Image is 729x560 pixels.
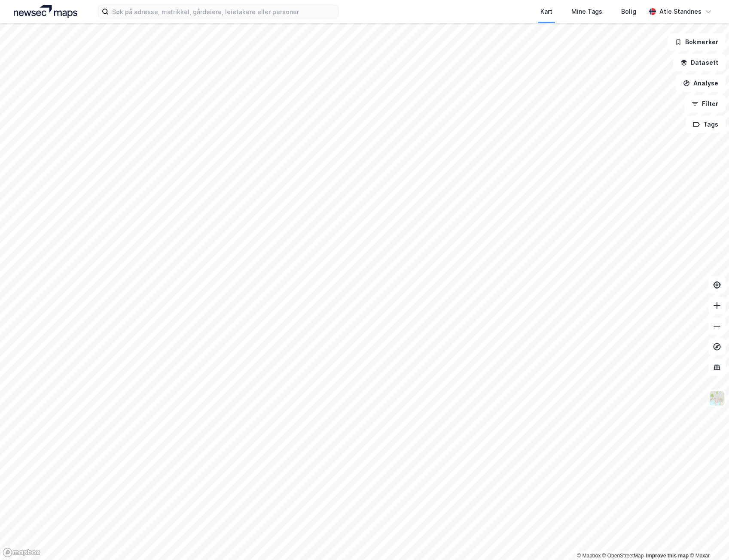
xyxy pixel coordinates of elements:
[109,5,338,18] input: Søk på adresse, matrikkel, gårdeiere, leietakere eller personer
[602,553,644,559] a: OpenStreetMap
[668,33,726,51] button: Bokmerker
[676,75,726,92] button: Analyse
[571,6,602,17] div: Mine Tags
[540,6,552,17] div: Kart
[686,519,729,560] iframe: Chat Widget
[709,390,725,406] img: Z
[646,553,689,559] a: Improve this map
[3,548,40,557] a: Mapbox homepage
[673,54,726,71] button: Datasett
[686,116,726,133] button: Tags
[14,5,77,18] img: logo.a4113a55bc3d86da70a041830d287a7e.svg
[659,6,702,17] div: Atle Standnes
[577,553,601,559] a: Mapbox
[684,95,726,112] button: Filter
[621,6,636,17] div: Bolig
[686,519,729,560] div: Kontrollprogram for chat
